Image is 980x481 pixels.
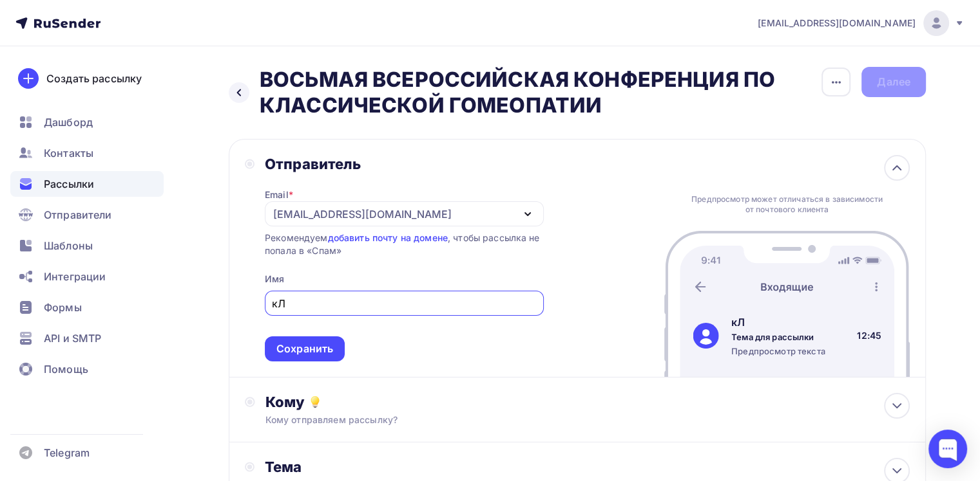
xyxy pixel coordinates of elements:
[10,171,164,197] a: Рассылки
[265,413,845,426] div: Кому отправляем рассылку?
[10,202,164,228] a: Отправители
[265,273,284,286] div: Имя
[265,231,544,257] div: Рекомендуем , чтобы рассылка не попала в «Спам»
[44,176,94,192] span: Рассылки
[265,458,519,476] div: Тема
[44,331,101,346] span: API и SMTP
[857,329,881,342] div: 12:45
[265,155,544,173] div: Отправитель
[44,145,93,161] span: Контакты
[44,238,93,253] span: Шаблоны
[731,331,825,343] div: Тема для рассылки
[44,269,106,284] span: Интеграции
[44,361,88,377] span: Помощь
[10,109,164,135] a: Дашборд
[273,206,452,222] div: [EMAIL_ADDRESS][DOMAIN_NAME]
[327,232,447,243] a: добавить почту на домене
[731,345,825,357] div: Предпросмотр текста
[10,140,164,166] a: Контакты
[44,114,93,130] span: Дашборд
[265,201,544,226] button: [EMAIL_ADDRESS][DOMAIN_NAME]
[265,188,293,201] div: Email
[44,207,112,222] span: Отправители
[276,341,333,356] div: Сохранить
[758,10,965,36] a: [EMAIL_ADDRESS][DOMAIN_NAME]
[44,445,90,460] span: Telegram
[688,194,887,215] div: Предпросмотр может отличаться в зависимости от почтового клиента
[260,67,821,118] h2: ВОСЬМАЯ ВСЕРОССИЙСКАЯ КОНФЕРЕНЦИЯ ПО КЛАССИЧЕСКОЙ ГОМЕОПАТИИ
[758,17,916,30] span: [EMAIL_ADDRESS][DOMAIN_NAME]
[265,393,910,411] div: Кому
[731,314,825,330] div: кЛ
[44,300,82,315] span: Формы
[10,233,164,259] a: Шаблоны
[10,295,164,320] a: Формы
[46,71,142,86] div: Создать рассылку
